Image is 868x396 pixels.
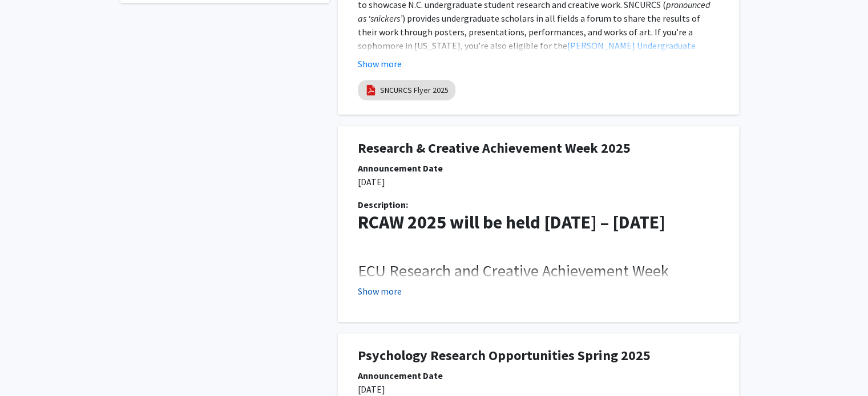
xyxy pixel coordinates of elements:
img: pdf_icon.png [365,84,377,96]
p: [DATE] [358,382,719,396]
div: Announcement Date [358,369,719,382]
strong: RCAW 2025 will be held [DATE] – [DATE] [358,211,665,234]
div: Announcement Date [358,161,719,175]
h1: Psychology Research Opportunities Spring 2025 [358,348,719,364]
div: Description: [358,198,719,211]
p: [DATE] [358,175,719,189]
button: Show more [358,284,402,298]
button: Show more [358,57,402,71]
h1: Research & Creative Achievement Week 2025 [358,140,719,157]
a: SNCURCS Flyer 2025 [380,84,449,96]
iframe: Chat [9,345,49,387]
h3: ECU Research and Creative Achievement Week provides all students with an excellent opportunity to... [358,262,719,395]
